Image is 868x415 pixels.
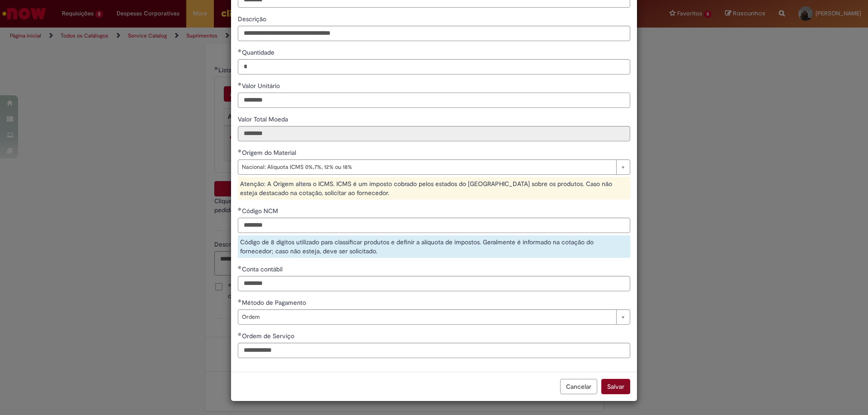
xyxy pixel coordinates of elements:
[238,276,630,291] input: Conta contábil
[238,59,630,75] input: Quantidade
[238,15,268,23] span: Descrição
[238,93,630,108] input: Valor Unitário
[238,299,242,303] span: Obrigatório Preenchido
[238,235,630,258] div: Código de 8 dígitos utilizado para classificar produtos e definir a alíquota de impostos. Geralme...
[242,310,612,324] span: Ordem
[238,82,242,86] span: Obrigatório Preenchido
[242,298,308,307] span: Método de Pagamento
[242,207,280,215] span: Código NCM
[601,379,630,394] button: Salvar
[238,218,630,233] input: Código NCM
[242,149,298,157] span: Origem do Material
[242,160,612,174] span: Nacional: Alíquota ICMS 0%,7%, 12% ou 18%
[238,266,242,269] span: Obrigatório Preenchido
[238,332,242,336] span: Obrigatório Preenchido
[238,126,630,141] input: Valor Total Moeda
[242,332,296,340] span: Ordem de Serviço
[238,343,630,358] input: Ordem de Serviço
[238,149,242,153] span: Obrigatório Preenchido
[560,379,597,394] button: Cancelar
[238,207,242,211] span: Obrigatório Preenchido
[242,265,284,273] span: Conta contábil
[238,177,630,200] div: Atenção: A Origem altera o ICMS. ICMS é um imposto cobrado pelos estados do [GEOGRAPHIC_DATA] sob...
[238,115,290,123] span: Somente leitura - Valor Total Moeda
[242,82,282,90] span: Valor Unitário
[238,26,630,41] input: Descrição
[242,48,276,56] span: Quantidade
[238,49,242,52] span: Obrigatório Preenchido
